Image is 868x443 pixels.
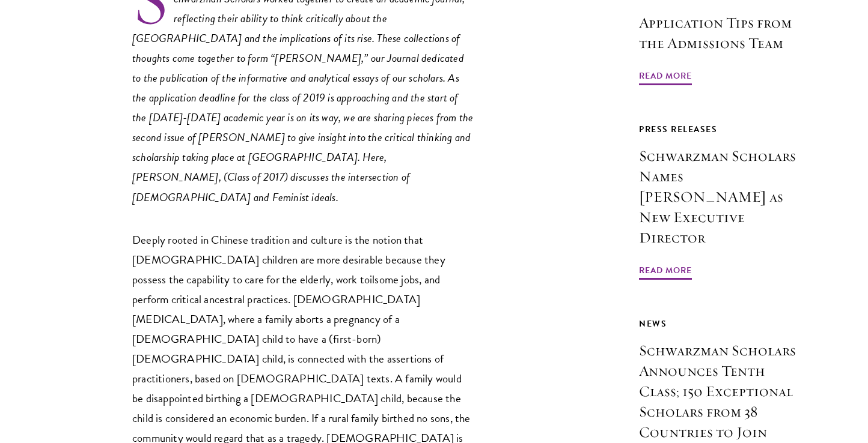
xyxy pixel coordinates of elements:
h3: Application Tips from the Admissions Team [639,13,808,53]
span: Read More [639,68,692,87]
div: News [639,316,808,331]
span: Read More [639,263,692,282]
h3: Schwarzman Scholars Names [PERSON_NAME] as New Executive Director [639,146,808,248]
div: Press Releases [639,122,808,137]
a: Press Releases Schwarzman Scholars Names [PERSON_NAME] as New Executive Director Read More [639,122,808,282]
